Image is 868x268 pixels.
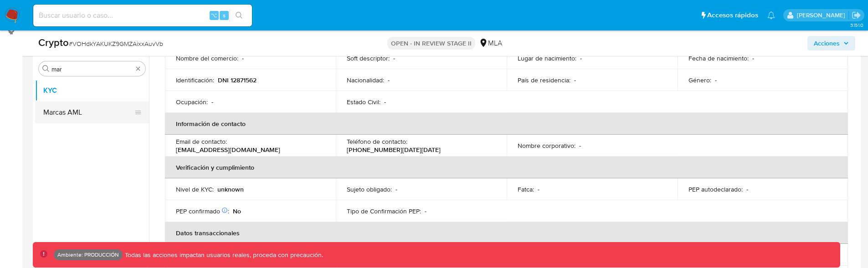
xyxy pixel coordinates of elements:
p: [PHONE_NUMBER][DATE][DATE] [347,146,441,154]
span: Accesos rápidos [707,10,758,20]
input: Buscar usuario o caso... [33,10,252,21]
p: - [242,54,244,62]
p: País de residencia : [518,76,570,84]
p: Nacionalidad : [347,76,384,84]
p: - [384,98,386,106]
p: Teléfono de contacto : [347,137,407,146]
p: unknown [217,185,244,193]
span: # VOHdkYAKUKZ9GMZAixxAuvVb [69,39,163,48]
button: search-icon [230,9,248,22]
a: Notificaciones [767,11,775,19]
p: - [746,185,748,193]
p: Sujeto obligado : [347,185,392,193]
p: Email de contacto : [176,137,227,146]
p: Soft descriptor : [347,54,390,62]
p: - [538,185,539,193]
p: ramiro.carbonell@mercadolibre.com.co [797,11,848,20]
p: - [395,185,397,193]
p: Identificación : [176,76,214,84]
span: s [223,11,226,20]
p: Nombre corporativo : [518,142,575,150]
p: Lugar de nacimiento : [518,54,576,62]
p: PEP confirmado : [176,207,229,215]
p: - [388,76,390,84]
p: Estado Civil : [347,98,380,106]
p: Ambiente: PRODUCCIÓN [57,253,119,257]
button: Borrar [134,65,142,72]
span: ⌥ [211,11,217,20]
p: Tipo de Confirmación PEP : [347,207,421,215]
p: Nombre del comercio : [176,54,238,62]
p: - [580,54,582,62]
p: - [425,207,426,215]
button: Acciones [807,36,855,51]
p: Género : [688,76,711,84]
a: Salir [852,10,861,20]
div: MLA [479,38,502,48]
button: Marcas AML [35,101,142,123]
p: - [574,76,576,84]
p: Nivel de KYC : [176,185,214,193]
p: - [579,142,581,150]
p: PEP autodeclarado : [688,185,743,193]
span: Acciones [814,36,840,51]
p: - [715,76,717,84]
p: No [233,207,241,215]
span: 3.151.0 [850,21,863,29]
b: Crypto [38,35,69,50]
th: Datos transaccionales [165,222,848,244]
button: Buscar [42,65,50,72]
p: Todas las acciones impactan usuarios reales, proceda con precaución. [123,251,323,259]
p: Fecha de nacimiento : [688,54,749,62]
p: [EMAIL_ADDRESS][DOMAIN_NAME] [176,146,280,154]
p: Fatca : [518,185,534,193]
p: OPEN - IN REVIEW STAGE II [387,37,475,50]
p: Ocupación : [176,98,208,106]
p: - [752,54,754,62]
p: - [211,98,213,106]
button: KYC [35,80,149,101]
p: - [393,54,395,62]
input: Buscar [51,65,133,73]
p: DNI 12871562 [218,76,257,84]
th: Verificación y cumplimiento [165,157,848,178]
th: Información de contacto [165,113,848,135]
